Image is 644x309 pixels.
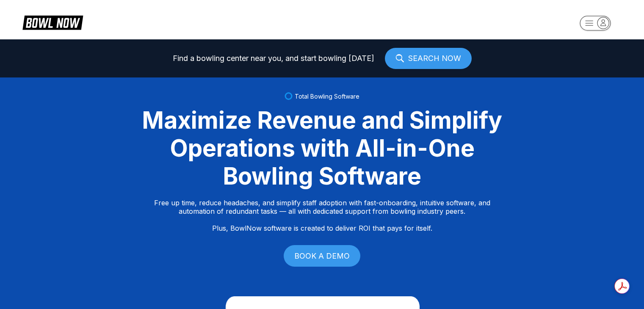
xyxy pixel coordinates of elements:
a: BOOK A DEMO [284,245,360,267]
span: Find a bowling center near you, and start bowling [DATE] [173,54,374,63]
p: Free up time, reduce headaches, and simplify staff adoption with fast-onboarding, intuitive softw... [154,199,490,232]
a: SEARCH NOW [385,48,472,69]
span: Total Bowling Software [295,93,359,100]
div: Maximize Revenue and Simplify Operations with All-in-One Bowling Software [132,106,513,190]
